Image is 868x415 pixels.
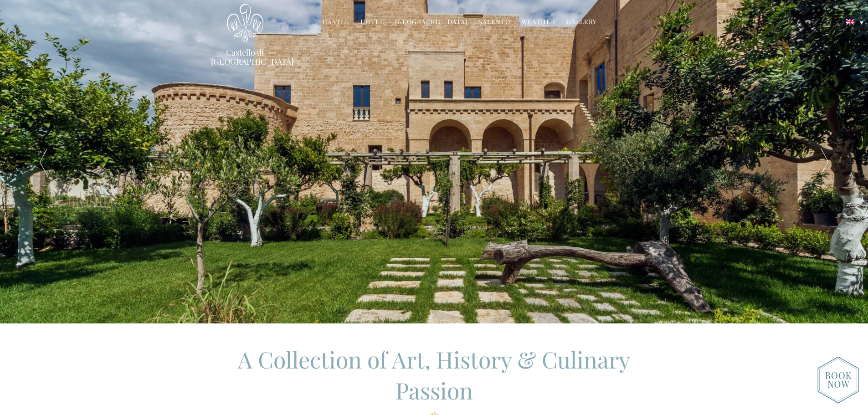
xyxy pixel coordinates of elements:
a: Hotel [360,17,384,28]
span: A Collection of Art, History & Culinary Passion [238,344,630,405]
img: English [846,19,854,25]
a: Salento [478,17,510,28]
a: Weather [521,17,555,28]
a: Castle [323,17,349,28]
img: Castello di Ugento [227,4,263,42]
img: new-booknow.png [817,356,859,404]
a: Gallery [566,17,597,28]
a: Castello di [GEOGRAPHIC_DATA] [211,48,279,66]
a: [GEOGRAPHIC_DATA] [395,17,467,28]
